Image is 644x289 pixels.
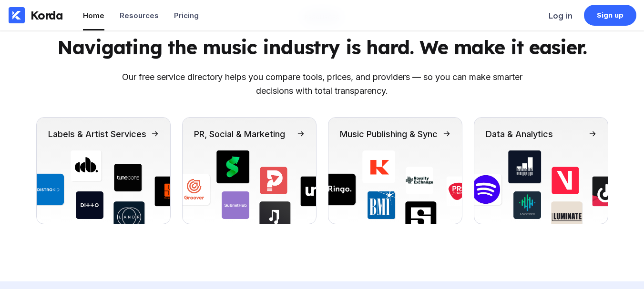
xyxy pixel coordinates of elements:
[120,11,159,20] div: Resources
[83,11,104,20] div: Home
[549,11,572,20] div: Log in
[183,150,316,224] img: Distributors
[474,117,608,224] a: Data & AnalyticsData & Analytics
[48,129,146,139] div: Labels & Artist Services
[182,117,317,224] a: PR, Social & MarketingDistributors
[340,129,438,139] div: Music Publishing & Sync
[584,5,636,26] a: Sign up
[597,10,624,20] div: Sign up
[486,129,553,139] div: Data & Analytics
[57,35,587,59] div: Navigating the music industry is hard. We make it easier.
[37,150,170,224] img: Distributors
[174,11,199,20] div: Pricing
[194,129,285,139] div: PR, Social & Marketing
[328,117,462,224] a: Music Publishing & SyncDistributors
[36,117,171,224] a: Labels & Artist ServicesDistributors
[31,8,63,22] div: Korda
[474,150,608,224] img: Data & Analytics
[328,150,462,224] img: Distributors
[122,70,522,98] div: Our free service directory helps you compare tools, prices, and providers — so you can make smart...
